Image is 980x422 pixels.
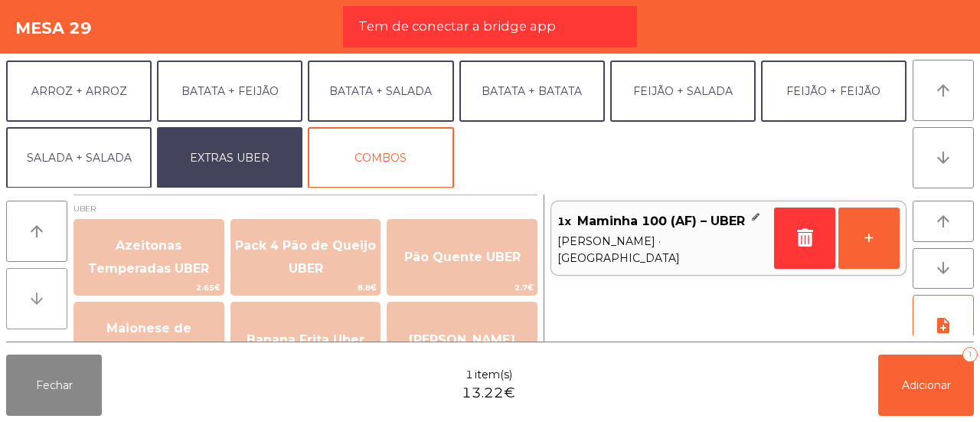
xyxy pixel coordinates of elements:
span: Maionese de [PERSON_NAME] [96,321,202,358]
span: Pack 4 Pão de Queijo UBER [235,238,376,276]
span: 1x [557,210,571,233]
i: note_add [934,316,952,335]
button: COMBOS [308,127,453,188]
i: arrow_downward [934,259,952,277]
button: note_add [913,295,974,356]
span: 1 [465,367,473,383]
span: 2.7€ [387,280,537,295]
span: [PERSON_NAME] [409,332,515,347]
i: arrow_upward [934,81,952,100]
i: arrow_upward [934,212,952,231]
button: BATATA + FEIJÃO [157,61,302,122]
span: Adicionar [902,378,951,392]
div: 1 [962,347,978,362]
span: Tem de conectar a bridge app [358,17,556,36]
button: SALADA + SALADA [6,127,152,188]
button: + [838,208,900,269]
span: 13.22€ [462,383,515,404]
button: arrow_upward [6,201,67,262]
span: Pão Quente UBER [404,250,521,264]
button: Adicionar1 [878,355,974,416]
button: arrow_downward [6,268,67,329]
button: arrow_downward [913,127,974,188]
button: ARROZ + ARROZ [6,61,152,122]
span: [PERSON_NAME] · [GEOGRAPHIC_DATA] [557,233,768,267]
button: FEIJÃO + SALADA [610,61,756,122]
button: BATATA + SALADA [308,61,453,122]
button: arrow_upward [913,60,974,121]
button: BATATA + BATATA [459,61,605,122]
span: 8.8€ [231,280,381,295]
button: arrow_downward [913,248,974,290]
button: FEIJÃO + FEIJÃO [761,61,906,122]
button: arrow_upward [913,201,974,242]
span: 2.65€ [74,280,224,295]
h4: Mesa 29 [15,17,92,40]
i: arrow_downward [934,149,952,167]
button: Fechar [6,355,102,416]
button: EXTRAS UBER [157,127,302,188]
span: UBER [73,201,537,216]
span: Banana Frita Uber [247,332,364,347]
span: item(s) [475,367,512,383]
i: arrow_upward [28,222,46,240]
span: Maminha 100 (AF) – UBER [577,210,745,233]
i: arrow_downward [28,290,46,308]
span: Azeitonas Temperadas UBER [88,238,209,276]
